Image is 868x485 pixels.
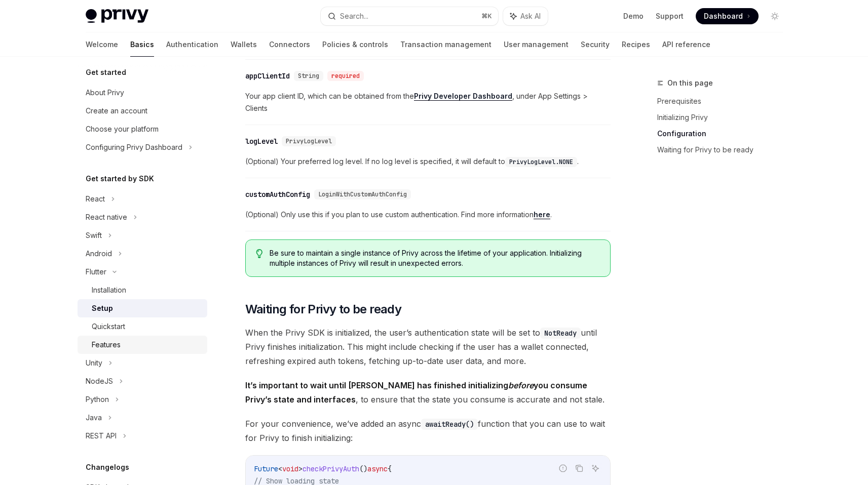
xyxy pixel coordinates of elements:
[86,141,182,153] div: Configuring Privy Dashboard
[298,464,303,473] span: >
[86,393,109,406] div: Python
[504,32,569,57] a: User management
[414,92,512,101] a: Privy Developer Dashboard
[78,317,207,336] a: Quickstart
[86,105,147,117] div: Create an account
[86,266,106,278] div: Flutter
[481,12,492,20] span: ⌘ K
[245,136,278,146] div: logLevel
[86,193,105,205] div: React
[269,32,310,57] a: Connectors
[166,32,218,57] a: Authentication
[503,7,548,25] button: Ask AI
[78,84,207,102] a: About Privy
[556,462,570,475] button: Report incorrect code
[245,378,611,407] span: , to ensure that the state you consume is accurate and not stale.
[86,357,102,369] div: Unity
[86,412,102,424] div: Java
[245,209,611,221] span: (Optional) Only use this if you plan to use custom authentication. Find more information .
[622,32,650,57] a: Recipes
[245,71,290,81] div: appClientId
[92,320,125,333] div: Quickstart
[270,248,599,268] span: Be sure to maintain a single instance of Privy across the lifetime of your application. Initializ...
[303,464,359,473] span: checkPrivyAuth
[78,102,207,120] a: Create an account
[92,302,113,314] div: Setup
[327,71,364,81] div: required
[92,284,126,296] div: Installation
[278,464,282,473] span: <
[86,87,124,99] div: About Privy
[245,155,611,168] span: (Optional) Your preferred log level. If no log level is specified, it will default to .
[298,72,319,80] span: String
[245,326,611,368] span: When the Privy SDK is initialized, the user’s authentication state will be set to until Privy fin...
[767,8,783,24] button: Toggle dark mode
[657,126,791,142] a: Configuration
[130,32,154,57] a: Basics
[86,211,127,223] div: React native
[86,375,113,387] div: NodeJS
[322,32,388,57] a: Policies & controls
[86,173,154,185] h5: Get started by SDK
[318,190,407,198] span: LoginWithCustomAuthConfig
[520,11,541,21] span: Ask AI
[534,210,550,219] a: here
[86,430,117,442] div: REST API
[696,8,759,24] a: Dashboard
[581,32,610,57] a: Security
[400,32,492,57] a: Transaction management
[78,336,207,354] a: Features
[86,32,118,57] a: Welcome
[231,32,257,57] a: Wallets
[282,464,298,473] span: void
[254,464,278,473] span: Future
[573,462,586,475] button: Copy the contents from the code block
[245,417,611,445] span: For your convenience, we’ve added an async function that you can use to wait for Privy to finish ...
[86,123,159,135] div: Choose your platform
[245,90,611,114] span: Your app client ID, which can be obtained from the , under App Settings > Clients
[589,462,602,475] button: Ask AI
[540,328,581,339] code: NotReady
[340,10,368,22] div: Search...
[245,189,310,199] div: customAuthConfig
[86,461,129,473] h5: Changelogs
[245,380,587,405] strong: It’s important to wait until [PERSON_NAME] has finished initializing you consume Privy’s state an...
[78,120,207,138] a: Choose your platform
[359,464,367,473] span: ()
[667,77,713,89] span: On this page
[505,157,577,167] code: PrivyLogLevel.NONE
[78,299,207,317] a: Setup
[92,339,121,351] div: Features
[657,93,791,109] a: Prerequisites
[656,11,684,21] a: Support
[704,11,743,21] span: Dashboard
[86,248,112,260] div: Android
[657,142,791,158] a: Waiting for Privy to be ready
[662,32,710,57] a: API reference
[286,137,332,145] span: PrivyLogLevel
[508,380,534,390] em: before
[388,464,392,473] span: {
[256,249,263,258] svg: Tip
[414,92,512,100] strong: Privy Developer Dashboard
[421,419,478,430] code: awaitReady()
[321,7,498,25] button: Search...⌘K
[86,9,148,23] img: light logo
[367,464,388,473] span: async
[245,301,402,317] span: Waiting for Privy to be ready
[78,281,207,299] a: Installation
[623,11,644,21] a: Demo
[657,109,791,126] a: Initializing Privy
[86,229,102,241] div: Swift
